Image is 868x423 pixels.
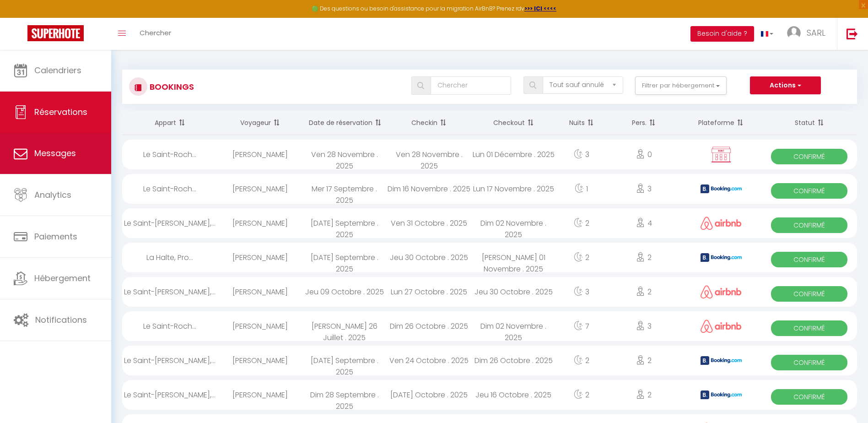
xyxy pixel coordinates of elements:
th: Sort by rentals [122,111,218,135]
span: Chercher [140,28,171,38]
a: Chercher [133,18,178,50]
button: Besoin d'aide ? [690,26,754,42]
input: Chercher [431,76,512,95]
img: Super Booking [27,25,84,41]
span: Messages [34,147,76,159]
th: Sort by nights [556,111,607,135]
span: Hébergement [34,272,91,284]
img: logout [846,28,858,39]
span: Notifications [35,314,87,325]
button: Actions [750,76,820,95]
th: Sort by booking date [302,111,387,135]
a: >>> ICI <<<< [524,5,556,12]
span: Calendriers [34,65,81,76]
span: Paiements [34,231,77,242]
h3: Bookings [147,76,194,97]
th: Sort by checkin [387,111,471,135]
span: SARL [807,27,825,38]
th: Sort by status [761,111,857,135]
button: Filtrer par hébergement [635,76,727,95]
th: Sort by people [607,111,681,135]
span: Analytics [34,189,71,201]
th: Sort by checkout [471,111,556,135]
a: ... SARL [780,18,837,50]
th: Sort by guest [218,111,302,135]
img: ... [787,26,801,40]
th: Sort by channel [681,111,762,135]
span: Réservations [34,106,87,118]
